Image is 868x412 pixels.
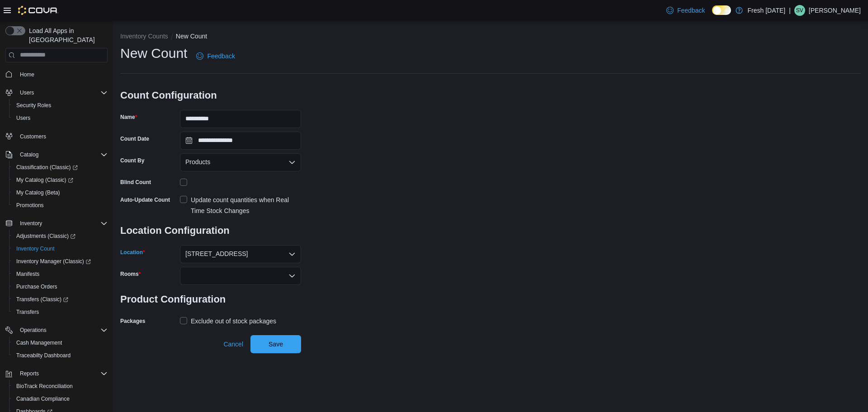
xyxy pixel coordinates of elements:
[13,100,55,111] a: Security Roles
[13,393,73,404] a: Canadian Compliance
[9,349,111,362] button: Traceabilty Dashboard
[16,368,42,379] button: Reports
[13,381,76,392] a: BioTrack Reconciliation
[13,256,108,267] span: Inventory Manager (Classic)
[13,281,108,292] span: Purchase Orders
[13,187,64,198] a: My Catalog (Beta)
[9,242,111,255] button: Inventory Count
[747,5,785,16] p: Fresh [DATE]
[13,162,81,173] a: Classification (Classic)
[13,175,77,185] a: My Catalog (Classic)
[13,381,108,392] span: BioTrack Reconciliation
[20,370,39,377] span: Reports
[13,187,108,198] span: My Catalog (Beta)
[16,176,73,184] span: My Catalog (Classic)
[9,112,111,124] button: Users
[16,308,39,316] span: Transfers
[9,230,111,242] a: Adjustments (Classic)
[120,135,149,142] label: Count Date
[288,272,296,279] button: Open list of options
[9,186,111,199] button: My Catalog (Beta)
[120,285,301,314] h3: Product Configuration
[13,231,108,242] span: Adjustments (Classic)
[16,131,108,142] span: Customers
[9,393,111,405] button: Canadian Compliance
[16,270,39,278] span: Manifests
[288,159,296,166] button: Open list of options
[2,130,111,143] button: Customers
[16,325,50,336] button: Operations
[9,336,111,349] button: Cash Management
[9,268,111,280] button: Manifests
[269,340,283,349] span: Save
[13,269,43,279] a: Manifests
[789,5,791,16] p: |
[191,316,276,327] div: Exclude out of stock packages
[120,157,144,164] label: Count By
[120,44,187,62] h1: New Count
[223,340,243,349] span: Cancel
[13,243,108,254] span: Inventory Count
[16,283,57,290] span: Purchase Orders
[180,132,301,150] input: Press the down key to open a popover containing a calendar.
[809,5,861,16] p: [PERSON_NAME]
[9,280,111,293] button: Purchase Orders
[20,151,38,158] span: Catalog
[120,114,137,121] label: Name
[16,114,30,122] span: Users
[9,99,111,112] button: Security Roles
[120,33,168,40] button: Inventory Counts
[13,337,108,348] span: Cash Management
[13,200,47,211] a: Promotions
[9,199,111,212] button: Promotions
[16,87,38,98] button: Users
[16,102,51,109] span: Security Roles
[9,161,111,174] a: Classification (Classic)
[20,71,34,78] span: Home
[120,249,145,256] label: Location
[120,196,170,204] label: Auto-Update Count
[120,270,141,278] label: Rooms
[120,216,301,245] h3: Location Configuration
[16,149,42,160] button: Catalog
[16,352,71,359] span: Traceabilty Dashboard
[250,335,301,353] button: Save
[120,317,145,325] label: Packages
[193,47,238,65] a: Feedback
[13,281,61,292] a: Purchase Orders
[16,69,38,80] a: Home
[2,217,111,230] button: Inventory
[20,89,34,96] span: Users
[13,337,66,348] a: Cash Management
[16,339,62,346] span: Cash Management
[2,367,111,380] button: Reports
[9,174,111,186] a: My Catalog (Classic)
[16,368,108,379] span: Reports
[2,148,111,161] button: Catalog
[16,149,108,160] span: Catalog
[20,133,46,140] span: Customers
[185,248,248,259] span: [STREET_ADDRESS]
[16,296,68,303] span: Transfers (Classic)
[13,162,108,173] span: Classification (Classic)
[16,202,44,209] span: Promotions
[794,5,805,16] div: Steve Volz
[9,306,111,318] button: Transfers
[16,395,70,403] span: Canadian Compliance
[16,189,60,196] span: My Catalog (Beta)
[16,258,91,265] span: Inventory Manager (Classic)
[13,294,108,305] span: Transfers (Classic)
[13,231,79,242] a: Adjustments (Classic)
[13,294,72,305] a: Transfers (Classic)
[120,81,301,110] h3: Count Configuration
[16,218,108,229] span: Inventory
[13,350,74,361] a: Traceabilty Dashboard
[13,113,34,123] a: Users
[220,335,247,353] button: Cancel
[16,69,108,80] span: Home
[13,200,108,211] span: Promotions
[16,131,50,142] a: Customers
[18,6,58,15] img: Cova
[25,26,108,44] span: Load All Apps in [GEOGRAPHIC_DATA]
